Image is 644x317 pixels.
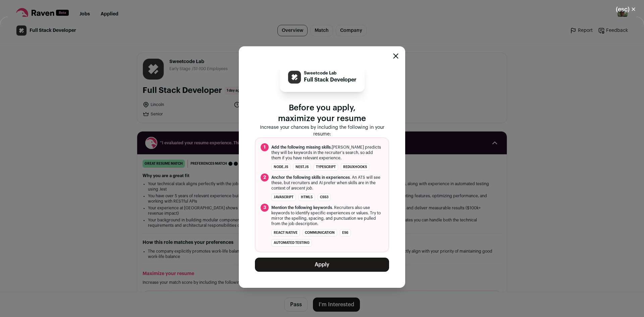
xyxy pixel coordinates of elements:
li: JavaScript [271,194,296,201]
p: Full Stack Developer [304,76,357,84]
li: ES6 [340,229,351,236]
i: recent job. [293,186,313,190]
li: Node.js [271,163,290,171]
span: . An ATS will see these, but recruiters and AI prefer when skills are in the context of a [271,175,383,191]
button: Apply [255,258,389,272]
li: Nest.js [293,163,311,171]
span: 2 [261,173,269,181]
li: communication [303,229,337,236]
button: Close modal [393,53,398,59]
li: CSS3 [318,194,331,201]
span: Anchor the following skills in experiences [271,175,350,179]
img: 7c9deb4eb0fa5d271ebc0f01ce0fcccc0d846eefda9598624e89955e96218953.jpg [288,71,301,84]
p: Sweetcode Lab [304,70,357,76]
li: React Native [271,229,300,236]
li: ReduxHooks [341,163,369,171]
span: . Recruiters also use keywords to identify specific experiences or values. Try to mirror the spel... [271,205,383,226]
button: Close modal [608,2,644,17]
span: Mention the following keywords [271,206,332,210]
li: HTML5 [299,194,315,201]
span: 1 [261,143,269,151]
span: 3 [261,204,269,212]
li: automated testing [271,239,312,247]
p: Before you apply, maximize your resume [255,103,389,124]
p: Increase your chances by including the following in your resume: [255,124,389,138]
span: [PERSON_NAME] predicts they will be keywords in the recruiter's search, so add them if you have r... [271,145,383,161]
span: Add the following missing skills. [271,145,332,149]
li: Typescript [314,163,338,171]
